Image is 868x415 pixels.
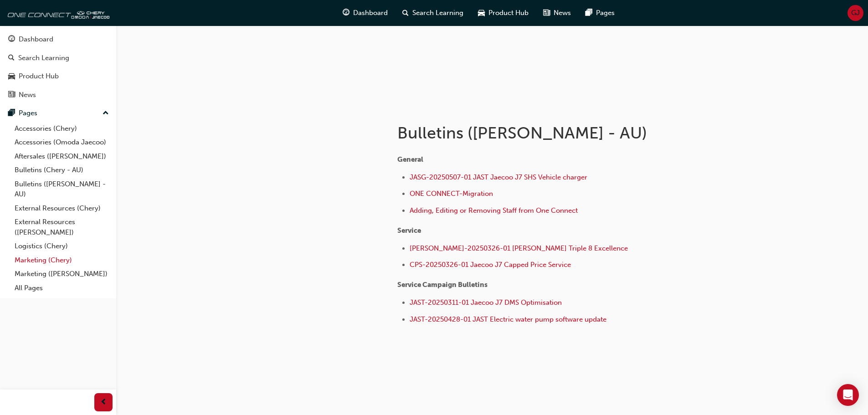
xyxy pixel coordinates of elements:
a: All Pages [11,281,113,295]
a: Dashboard [4,31,113,48]
a: news-iconNews [536,4,578,22]
div: Dashboard [19,34,53,45]
a: Marketing ([PERSON_NAME]) [11,267,113,281]
a: Aftersales ([PERSON_NAME]) [11,149,113,164]
a: Bulletins (Chery - AU) [11,163,113,177]
a: External Resources (Chery) [11,201,113,215]
a: Bulletins ([PERSON_NAME] - AU) [11,177,113,201]
button: Pages [4,105,113,122]
a: JAST-20250428-01 JAST Electric water pump software update [410,315,606,323]
a: search-iconSearch Learning [395,4,471,22]
span: pages-icon [8,109,15,118]
a: Accessories (Omoda Jaecoo) [11,135,113,149]
span: news-icon [8,91,15,99]
a: pages-iconPages [578,4,622,22]
div: Search Learning [18,53,69,63]
span: Product Hub [488,8,529,18]
span: car-icon [8,72,15,81]
button: GJ [847,5,863,21]
a: guage-iconDashboard [335,4,395,22]
div: News [19,90,36,100]
a: External Resources ([PERSON_NAME]) [11,215,113,239]
a: car-iconProduct Hub [471,4,536,22]
span: Search Learning [412,8,463,18]
span: prev-icon [100,397,107,408]
span: pages-icon [586,7,592,19]
span: Dashboard [353,8,388,18]
a: JASG-20250507-01 JAST Jaecoo J7 SHS Vehicle charger [410,173,587,181]
span: GJ [851,8,860,18]
a: Marketing (Chery) [11,253,113,267]
button: DashboardSearch LearningProduct HubNews [4,29,113,105]
span: up-icon [103,108,109,119]
div: Open Intercom Messenger [837,384,859,406]
span: car-icon [478,7,485,19]
a: News [4,87,113,103]
span: search-icon [8,54,15,62]
a: Adding, Editing or Removing Staff from One Connect [410,206,578,215]
a: Accessories (Chery) [11,122,113,136]
span: news-icon [543,7,550,19]
img: oneconnect [5,4,109,22]
div: Pages [19,108,37,118]
span: General [397,155,423,164]
a: CPS-20250326-01 Jaecoo J7 Capped Price Service [410,261,571,269]
span: Service Campaign Bulletins [397,281,488,289]
span: guage-icon [8,36,15,44]
a: JAST-20250311-01 Jaecoo J7 DMS Optimisation [410,298,562,307]
span: News [554,8,571,18]
a: ONE CONNECT-Migration [410,190,493,198]
span: guage-icon [343,7,349,19]
a: Search Learning [4,50,113,67]
h1: Bulletins ([PERSON_NAME] - AU) [397,123,696,143]
a: Product Hub [4,68,113,85]
span: Pages [596,8,615,18]
span: Service [397,226,421,235]
a: Logistics (Chery) [11,239,113,253]
span: search-icon [402,7,409,19]
a: [PERSON_NAME]-20250326-01 [PERSON_NAME] Triple 8 Excellence [410,244,628,252]
div: Product Hub [19,71,59,82]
